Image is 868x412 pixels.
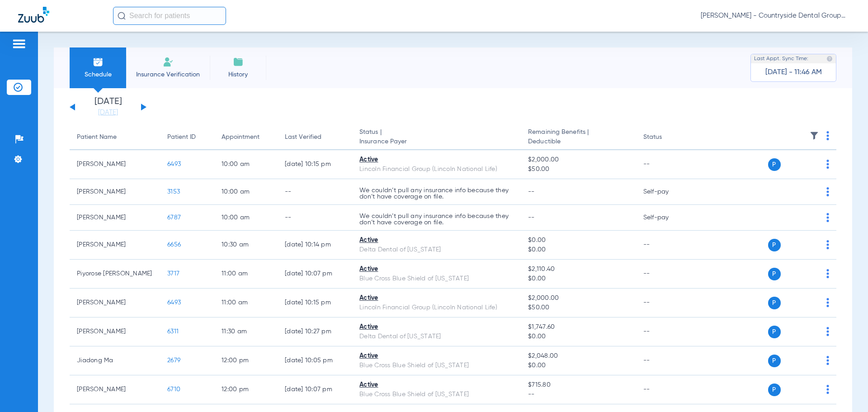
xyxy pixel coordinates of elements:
[528,332,628,341] span: $0.00
[528,322,628,332] span: $1,747.60
[167,299,181,306] span: 6493
[93,57,104,67] img: Schedule
[214,289,278,317] td: 11:00 AM
[233,57,244,67] img: History
[528,274,628,284] span: $0.00
[133,70,203,79] span: Insurance Verification
[636,231,697,260] td: --
[278,317,352,346] td: [DATE] 10:27 PM
[214,317,278,346] td: 11:30 AM
[359,187,514,200] p: We couldn’t pull any insurance info because they don’t have coverage on file.
[359,155,514,165] div: Active
[167,133,207,142] div: Patient ID
[768,268,781,280] span: P
[12,38,26,49] img: hamburger-icon
[636,346,697,375] td: --
[826,327,829,336] img: group-dot-blue.svg
[167,214,181,221] span: 6787
[167,161,181,167] span: 6493
[278,205,352,231] td: --
[278,346,352,375] td: [DATE] 10:05 PM
[214,150,278,179] td: 10:00 AM
[636,205,697,231] td: Self-pay
[167,270,179,277] span: 3717
[278,150,352,179] td: [DATE] 10:15 PM
[826,385,829,394] img: group-dot-blue.svg
[285,133,345,142] div: Last Verified
[222,133,270,142] div: Appointment
[359,322,514,332] div: Active
[113,7,226,25] input: Search for patients
[359,245,514,255] div: Delta Dental of [US_STATE]
[167,242,181,248] span: 6656
[528,137,628,147] span: Deductible
[768,158,781,171] span: P
[636,179,697,205] td: Self-pay
[528,361,628,370] span: $0.00
[70,179,160,205] td: [PERSON_NAME]
[70,260,160,289] td: Piyorose [PERSON_NAME]
[826,56,833,62] img: last sync help info
[359,274,514,284] div: Blue Cross Blue Shield of [US_STATE]
[278,179,352,205] td: --
[81,108,135,117] a: [DATE]
[768,384,781,396] span: P
[278,375,352,404] td: [DATE] 10:07 PM
[81,97,135,117] li: [DATE]
[359,236,514,245] div: Active
[826,160,829,169] img: group-dot-blue.svg
[77,133,117,142] div: Patient Name
[359,332,514,341] div: Delta Dental of [US_STATE]
[701,11,850,20] span: [PERSON_NAME] - Countryside Dental Group
[636,150,697,179] td: --
[765,68,822,77] span: [DATE] - 11:46 AM
[810,131,819,140] img: filter.svg
[214,205,278,231] td: 10:00 AM
[359,390,514,399] div: Blue Cross Blue Shield of [US_STATE]
[636,260,697,289] td: --
[826,131,829,140] img: group-dot-blue.svg
[636,289,697,317] td: --
[278,231,352,260] td: [DATE] 10:14 PM
[70,346,160,375] td: Jiadong Ma
[214,346,278,375] td: 12:00 PM
[528,155,628,165] span: $2,000.00
[521,125,636,150] th: Remaining Benefits |
[826,240,829,249] img: group-dot-blue.svg
[826,356,829,365] img: group-dot-blue.svg
[359,294,514,303] div: Active
[528,380,628,390] span: $715.80
[359,351,514,361] div: Active
[70,205,160,231] td: [PERSON_NAME]
[528,294,628,303] span: $2,000.00
[76,70,119,79] span: Schedule
[528,214,535,221] span: --
[359,303,514,313] div: Lincoln Financial Group (Lincoln National Life)
[214,179,278,205] td: 10:00 AM
[636,125,697,150] th: Status
[528,265,628,274] span: $2,110.40
[768,355,781,367] span: P
[528,351,628,361] span: $2,048.00
[359,361,514,370] div: Blue Cross Blue Shield of [US_STATE]
[278,289,352,317] td: [DATE] 10:15 PM
[70,150,160,179] td: [PERSON_NAME]
[359,137,514,147] span: Insurance Payer
[70,375,160,404] td: [PERSON_NAME]
[18,7,49,23] img: Zuub Logo
[167,386,180,393] span: 6710
[70,317,160,346] td: [PERSON_NAME]
[77,133,153,142] div: Patient Name
[214,231,278,260] td: 10:30 AM
[285,133,321,142] div: Last Verified
[118,12,126,20] img: Search Icon
[826,213,829,222] img: group-dot-blue.svg
[636,317,697,346] td: --
[636,375,697,404] td: --
[359,265,514,274] div: Active
[359,380,514,390] div: Active
[826,269,829,278] img: group-dot-blue.svg
[163,57,174,67] img: Manual Insurance Verification
[222,133,259,142] div: Appointment
[359,213,514,226] p: We couldn’t pull any insurance info because they don’t have coverage on file.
